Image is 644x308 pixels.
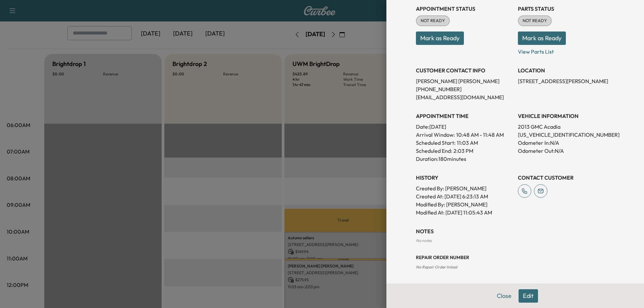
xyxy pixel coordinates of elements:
p: [STREET_ADDRESS][PERSON_NAME] [518,77,614,85]
p: 2013 GMC Acadia [518,123,614,131]
p: Created By : [PERSON_NAME] [416,184,513,192]
p: Scheduled End: [416,147,452,155]
h3: VEHICLE INFORMATION [518,112,614,120]
h3: History [416,174,513,182]
h3: CUSTOMER CONTACT INFO [416,66,513,74]
p: Modified By : [PERSON_NAME] [416,200,513,208]
span: No Repair Order linked [416,264,457,269]
h3: NOTES [416,227,614,235]
h3: CONTACT CUSTOMER [518,174,614,182]
button: Close [492,289,516,303]
p: Arrival Window: [416,131,513,139]
button: Mark as Ready [416,32,464,45]
h3: Repair Order number [416,254,614,261]
p: [PERSON_NAME] [PERSON_NAME] [416,77,513,85]
h3: APPOINTMENT TIME [416,112,513,120]
p: [US_VEHICLE_IDENTIFICATION_NUMBER] [518,131,614,139]
p: [EMAIL_ADDRESS][DOMAIN_NAME] [416,93,513,101]
span: 10:48 AM - 11:48 AM [456,131,504,139]
h3: Appointment Status [416,5,513,13]
p: Odometer In: N/A [518,139,614,147]
h3: Parts Status [518,5,614,13]
button: Edit [519,289,538,303]
p: View Parts List [518,45,614,56]
p: Odometer Out: N/A [518,147,614,155]
button: Mark as Ready [518,32,566,45]
p: Modified At : [DATE] 11:05:43 AM [416,208,513,217]
p: [PHONE_NUMBER] [416,85,513,93]
p: Scheduled Start: [416,139,455,147]
p: Created At : [DATE] 6:23:13 AM [416,192,513,200]
p: 11:03 AM [457,139,478,147]
span: NOT READY [519,17,551,24]
p: 2:03 PM [453,147,473,155]
h3: LOCATION [518,66,614,74]
div: No notes [416,238,614,243]
p: Duration: 180 minutes [416,155,513,163]
span: NOT READY [417,17,449,24]
p: Date: [DATE] [416,123,513,131]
